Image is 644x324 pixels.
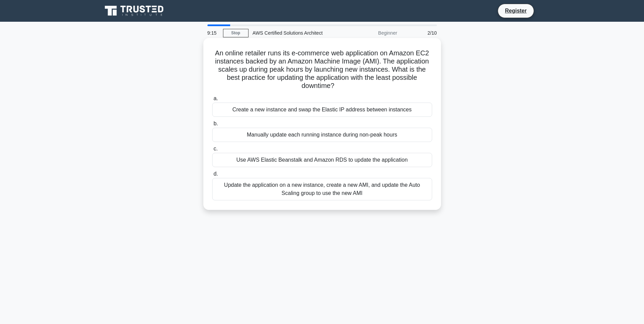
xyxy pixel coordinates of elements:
div: Use AWS Elastic Beanstalk and Amazon RDS to update the application [212,153,432,167]
span: d. [214,171,218,177]
a: Register [501,6,531,15]
div: Beginner [342,26,401,40]
div: 9:15 [203,26,223,40]
span: b. [214,121,218,126]
div: Manually update each running instance during non-peak hours [212,128,432,142]
a: Stop [223,29,249,37]
div: 2/10 [401,26,441,40]
div: Create a new instance and swap the Elastic IP address between instances [212,103,432,117]
span: c. [214,146,218,151]
h5: An online retailer runs its e-commerce web application on Amazon EC2 instances backed by an Amazo... [211,49,433,90]
div: AWS Certified Solutions Architect [249,26,342,40]
div: Update the application on a new instance, create a new AMI, and update the Auto Scaling group to ... [212,178,432,200]
span: a. [214,95,218,101]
